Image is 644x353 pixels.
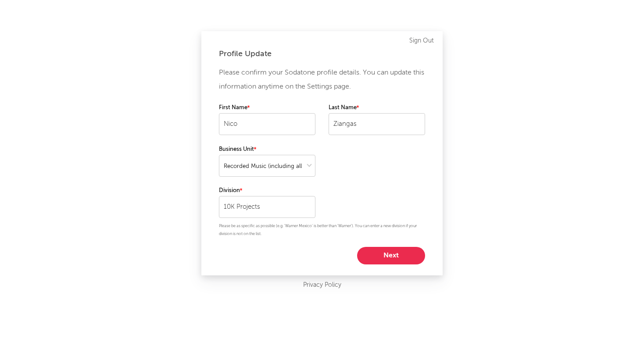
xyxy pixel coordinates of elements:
[357,247,425,264] button: Next
[219,222,425,238] p: Please be as specific as possible (e.g. 'Warner Mexico' is better than 'Warner'). You can enter a...
[219,185,315,196] label: Division
[219,103,315,113] label: First Name
[219,49,425,59] div: Profile Update
[329,113,425,135] input: Your last name
[219,66,425,94] p: Please confirm your Sodatone profile details. You can update this information anytime on the Sett...
[303,280,341,291] a: Privacy Policy
[219,113,315,135] input: Your first name
[219,144,315,155] label: Business Unit
[409,36,434,46] a: Sign Out
[329,103,425,113] label: Last Name
[219,196,315,218] input: Your division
